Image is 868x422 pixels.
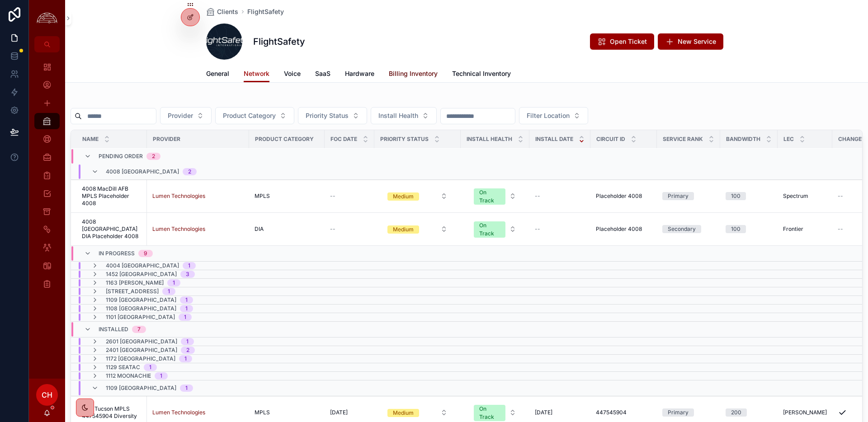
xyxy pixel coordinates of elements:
[315,69,330,78] span: SaaS
[106,384,176,392] span: 1109 [GEOGRAPHIC_DATA]
[467,184,524,208] button: Select Button
[106,347,177,354] span: 2401 [GEOGRAPHIC_DATA]
[783,409,827,416] a: [PERSON_NAME]
[596,136,625,143] span: Circuit ID
[188,262,190,269] div: 1
[345,69,374,78] span: Hardware
[173,279,175,286] div: 1
[519,107,588,124] button: Select Button
[466,183,524,209] a: Select Button
[330,192,335,200] span: --
[152,409,205,416] a: Lumen Technologies
[452,66,511,84] a: Technical Inventory
[838,192,843,200] span: --
[184,314,186,321] div: 1
[389,69,438,78] span: Billing Inventory
[106,355,175,362] span: 1172 [GEOGRAPHIC_DATA]
[467,136,512,143] span: Install Health
[380,220,455,238] a: Select Button
[29,52,65,304] div: scrollable content
[185,305,188,312] div: 1
[783,136,794,143] span: LEC
[99,250,135,257] span: In Progress
[106,168,179,175] span: 4008 [GEOGRAPHIC_DATA]
[380,188,455,205] a: Select Button
[217,7,238,16] span: Clients
[255,225,264,233] span: DIA
[168,111,193,120] span: Provider
[596,192,642,200] span: Placeholder 4008
[596,225,642,233] span: Placeholder 4008
[662,192,715,200] a: Primary
[152,409,244,416] a: Lumen Technologies
[535,225,585,233] a: --
[731,225,741,233] div: 100
[783,192,827,200] a: Spectrum
[152,192,205,200] a: Lumen Technologies
[153,136,180,143] span: Provider
[82,405,142,420] a: 1109 Tucson MPLS 447545904 Diversity
[244,69,269,78] span: Network
[255,409,319,416] a: MPLS
[186,347,189,354] div: 2
[783,225,803,233] span: Frontier
[726,408,772,417] a: 200
[255,192,319,200] a: MPLS
[726,225,772,233] a: 100
[206,7,238,16] a: Clients
[255,136,314,143] span: Product Category
[380,221,455,237] button: Select Button
[106,338,177,345] span: 2601 [GEOGRAPHIC_DATA]
[466,216,524,242] a: Select Button
[184,355,187,362] div: 1
[82,185,142,207] a: 4008 MacDill AFB MPLS Placeholder 4008
[731,408,741,417] div: 200
[393,409,414,417] div: Medium
[185,384,188,392] div: 1
[330,409,348,416] span: [DATE]
[783,192,808,200] span: Spectrum
[467,217,524,241] button: Select Button
[371,107,437,124] button: Select Button
[106,279,164,286] span: 1163 [PERSON_NAME]
[186,271,189,278] div: 3
[596,192,651,200] a: Placeholder 4008
[99,153,143,160] span: Pending Order
[662,408,715,417] a: Primary
[152,192,244,200] a: Lumen Technologies
[662,225,715,233] a: Secondary
[596,409,651,416] a: 447545904
[527,111,570,120] span: Filter Location
[596,225,651,233] a: Placeholder 4008
[168,288,170,295] div: 1
[838,225,843,233] span: --
[247,7,284,16] a: FlightSafety
[298,107,367,124] button: Select Button
[106,271,177,278] span: 1452 [GEOGRAPHIC_DATA]
[82,218,142,240] a: 4008 [GEOGRAPHIC_DATA] DIA Placeholder 4008
[330,409,369,416] a: [DATE]
[186,338,189,345] div: 1
[255,409,270,416] span: MPLS
[380,404,455,421] a: Select Button
[663,136,703,143] span: Service Rank
[330,225,335,233] span: --
[253,35,305,48] h1: FlightSafety
[330,136,357,143] span: FOC Date
[215,107,294,124] button: Select Button
[668,225,696,233] div: Secondary
[479,188,500,205] div: On Track
[535,409,585,416] a: [DATE]
[726,136,760,143] span: Bandwidth
[106,288,159,295] span: [STREET_ADDRESS]
[393,225,414,234] div: Medium
[380,404,455,421] button: Select Button
[345,66,374,84] a: Hardware
[479,405,500,421] div: On Track
[596,409,627,416] span: 447545904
